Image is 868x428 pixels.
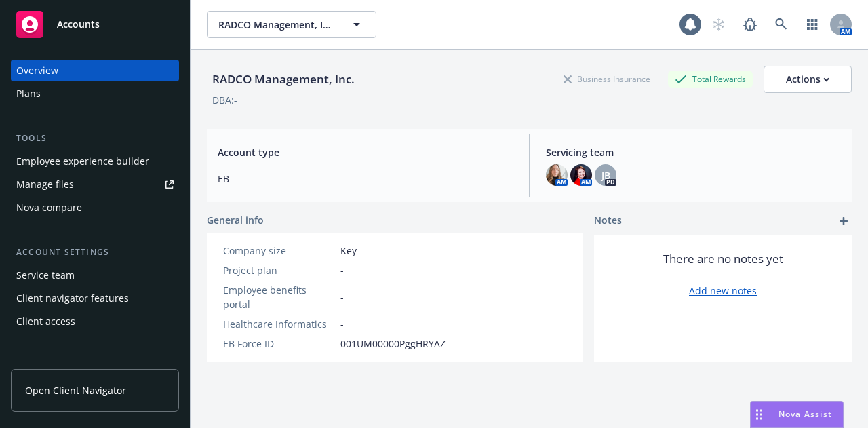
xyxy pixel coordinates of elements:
[768,11,795,38] a: Search
[218,172,513,186] span: EB
[340,336,446,351] span: 001UM00000PggHRYAZ
[11,132,179,145] div: Tools
[799,11,826,38] a: Switch app
[11,288,179,309] a: Client navigator features
[601,168,610,182] span: JB
[218,145,513,159] span: Account type
[705,11,732,38] a: Start snowing
[594,213,622,229] span: Notes
[16,265,75,286] div: Service team
[16,197,82,218] div: Nova compare
[25,383,126,397] span: Open Client Navigator
[750,401,844,428] button: Nova Assist
[786,66,829,92] div: Actions
[11,83,179,104] a: Plans
[689,284,757,298] a: Add new notes
[223,283,335,311] div: Employee benefits portal
[340,317,344,331] span: -
[751,402,768,427] div: Drag to move
[778,408,832,420] span: Nova Assist
[207,213,264,227] span: General info
[570,164,592,186] img: photo
[16,311,75,332] div: Client access
[11,151,179,172] a: Employee experience builder
[16,151,149,172] div: Employee experience builder
[11,265,179,286] a: Service team
[57,19,100,30] span: Accounts
[557,71,657,87] div: Business Insurance
[207,71,360,88] div: RADCO Management, Inc.
[11,197,179,218] a: Nova compare
[668,71,753,87] div: Total Rewards
[835,213,852,229] a: add
[546,164,568,186] img: photo
[223,244,335,258] div: Company size
[11,5,179,43] a: Accounts
[663,251,783,267] span: There are no notes yet
[16,83,41,104] div: Plans
[340,263,344,277] span: -
[340,290,344,305] span: -
[212,93,237,107] div: DBA: -
[340,244,357,258] span: Key
[223,317,335,331] div: Healthcare Informatics
[16,288,129,309] div: Client navigator features
[11,60,179,81] a: Overview
[16,174,74,195] div: Manage files
[546,145,841,159] span: Servicing team
[218,18,336,32] span: RADCO Management, Inc.
[764,66,852,93] button: Actions
[16,60,58,81] div: Overview
[223,263,335,277] div: Project plan
[11,246,179,259] div: Account settings
[11,311,179,332] a: Client access
[736,11,764,38] a: Report a Bug
[11,174,179,195] a: Manage files
[207,11,376,38] button: RADCO Management, Inc.
[223,336,335,351] div: EB Force ID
